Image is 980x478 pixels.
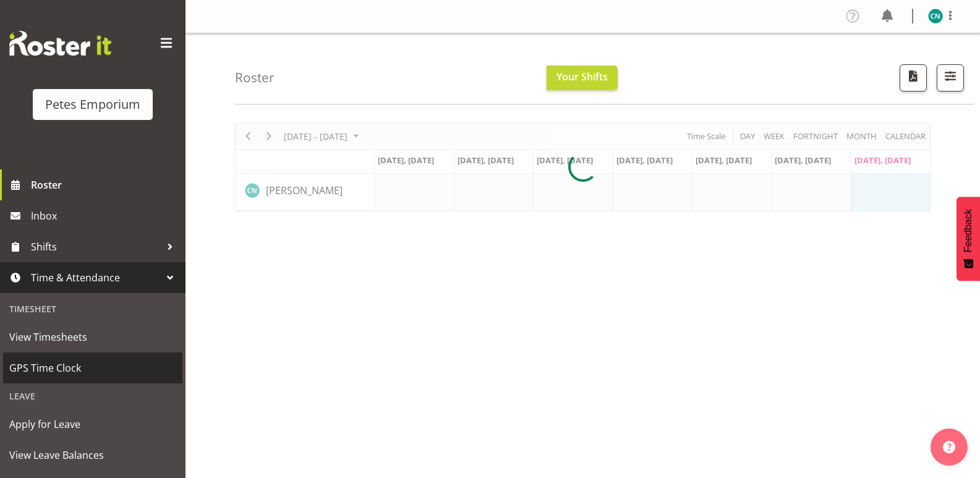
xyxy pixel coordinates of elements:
img: Rosterit website logo [9,31,111,56]
a: Apply for Leave [3,409,182,440]
button: Filter Shifts [937,64,964,92]
div: Leave [3,383,182,409]
button: Download a PDF of the roster according to the set date range. [900,64,927,92]
button: Your Shifts [547,66,618,90]
a: GPS Time Clock [3,352,182,383]
span: View Leave Balances [9,446,176,464]
span: Feedback [963,209,974,252]
span: Inbox [31,207,179,225]
button: Feedback - Show survey [957,197,980,281]
span: Roster [31,176,179,194]
div: Timesheet [3,296,182,322]
div: Petes Emporium [45,95,140,114]
span: Shifts [31,237,161,256]
span: Apply for Leave [9,415,176,433]
span: GPS Time Clock [9,359,176,377]
h4: Roster [235,70,275,85]
a: View Timesheets [3,322,182,352]
img: christine-neville11214.jpg [928,9,943,23]
span: View Timesheets [9,328,176,346]
img: help-xxl-2.png [943,441,955,453]
span: Your Shifts [556,70,608,83]
span: Time & Attendance [31,268,161,287]
a: View Leave Balances [3,440,182,471]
